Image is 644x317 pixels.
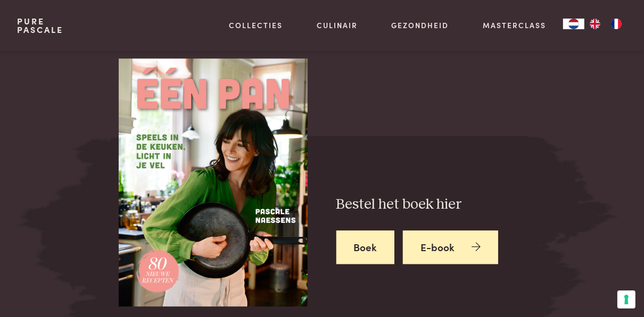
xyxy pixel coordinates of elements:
img: één pan - voorbeeldcover [119,58,308,306]
a: Collecties [229,20,283,31]
a: Culinair [317,20,358,31]
a: PurePascale [17,17,63,34]
a: Masterclass [483,20,546,31]
a: EN [584,19,606,29]
h3: Bestel het boek hier [336,195,526,214]
a: NL [563,19,584,29]
a: E-book [403,230,498,264]
div: Language [563,19,584,29]
aside: Language selected: Nederlands [563,19,627,29]
ul: Language list [584,19,627,29]
a: Boek [336,230,395,264]
button: Uw voorkeuren voor toestemming voor trackingtechnologieën [617,290,635,309]
a: Gezondheid [392,20,449,31]
a: FR [606,19,627,29]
